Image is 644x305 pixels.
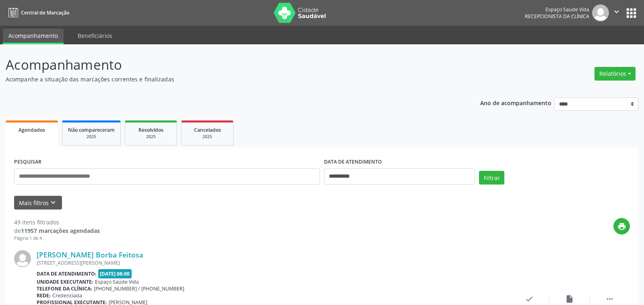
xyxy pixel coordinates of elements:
[131,134,171,140] div: 2025
[14,226,100,235] div: de
[68,127,115,133] span: Não compareceram
[14,218,100,226] div: 49 itens filtrados
[565,295,574,303] i: insert_drive_file
[37,292,51,299] b: Rede:
[98,269,132,278] span: [DATE] 08:00
[72,29,118,43] a: Beneficiários
[14,196,62,210] button: Mais filtroskeyboard_arrow_down
[37,285,92,292] b: Telefone da clínica:
[19,127,45,133] span: Agendados
[14,156,41,168] label: PESQUISAR
[187,134,227,140] div: 2025
[14,250,31,267] img: img
[479,171,504,185] button: Filtrar
[592,4,609,21] img: img
[68,134,115,140] div: 2025
[14,235,100,242] div: Página 1 de 4
[6,6,69,19] a: Central de Marcação
[594,67,636,81] button: Relatórios
[94,285,184,292] span: [PHONE_NUMBER] / [PHONE_NUMBER]
[480,98,551,108] p: Ano de acompanhamento
[612,7,621,16] i: 
[6,55,448,75] p: Acompanhamento
[194,127,221,133] span: Cancelados
[605,295,614,303] i: 
[95,278,139,285] span: Espaço Saúde Vida
[525,295,534,303] i: check
[324,156,382,168] label: DATA DE ATENDIMENTO
[525,6,589,13] div: Espaço Saude Vida
[525,13,589,20] span: Recepcionista da clínica
[609,4,624,21] button: 
[37,270,97,277] b: Data de atendimento:
[37,278,93,285] b: Unidade executante:
[52,292,82,299] span: Credenciada
[617,222,626,231] i: print
[6,75,448,83] p: Acompanhe a situação das marcações correntes e finalizadas
[21,9,69,16] span: Central de Marcação
[49,198,58,207] i: keyboard_arrow_down
[624,6,638,20] button: apps
[3,29,64,44] a: Acompanhamento
[138,127,163,133] span: Resolvidos
[37,259,509,266] div: [STREET_ADDRESS][PERSON_NAME]
[37,250,143,259] a: [PERSON_NAME] Borba Feitosa
[21,227,100,234] strong: 11957 marcações agendadas
[613,218,630,234] button: print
